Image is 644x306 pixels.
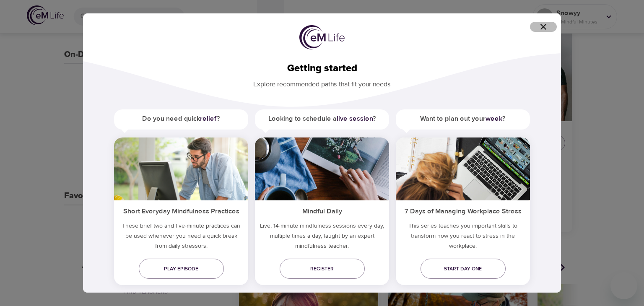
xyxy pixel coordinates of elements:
h5: Want to plan out your ? [396,109,530,128]
a: Register [280,259,365,279]
img: ims [255,137,389,200]
img: logo [299,25,345,49]
p: Explore recommended paths that fit your needs [96,75,548,89]
a: Play episode [139,259,224,279]
span: Start day one [427,265,499,273]
a: week [486,114,502,123]
img: ims [396,137,530,200]
h5: These brief two and five-minute practices can be used whenever you need a quick break from daily ... [114,221,248,254]
h5: Looking to schedule a ? [255,109,389,128]
h5: Short Everyday Mindfulness Practices [114,200,248,221]
h2: Getting started [96,62,548,75]
a: relief [200,114,217,123]
img: ims [114,137,248,200]
a: live session [337,114,373,123]
h5: Mindful Daily [255,200,389,221]
h5: 7 Days of Managing Workplace Stress [396,200,530,221]
a: Start day one [421,259,506,279]
span: Register [286,265,358,273]
h5: Do you need quick ? [114,109,248,128]
p: Live, 14-minute mindfulness sessions every day, multiple times a day, taught by an expert mindful... [255,221,389,254]
p: This series teaches you important skills to transform how you react to stress in the workplace. [396,221,530,254]
span: Play episode [145,265,217,273]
